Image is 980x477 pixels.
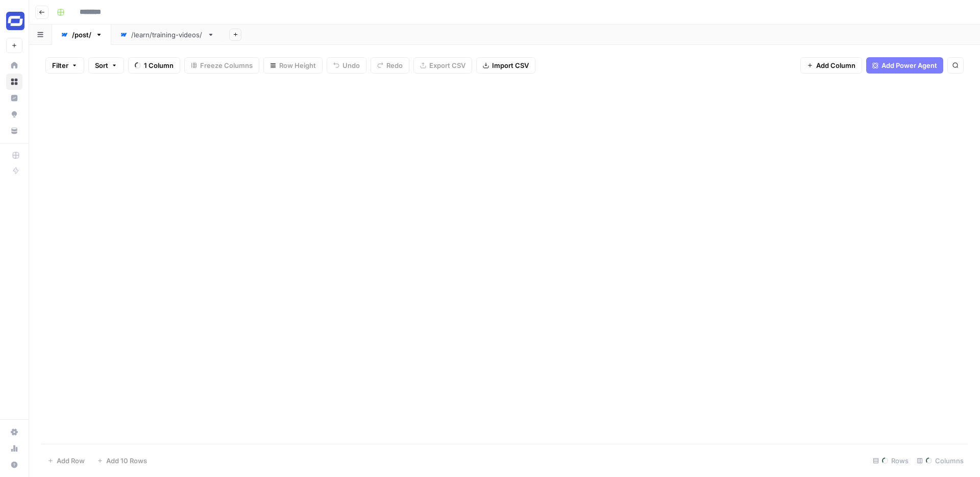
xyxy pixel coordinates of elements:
[6,90,22,106] a: Insights
[91,452,153,469] button: Add 10 Rows
[6,457,22,473] button: Help + Support
[200,60,253,70] span: Freeze Columns
[429,60,465,70] span: Export CSV
[6,123,22,139] a: Your Data
[45,57,84,74] button: Filter
[476,57,535,74] button: Import CSV
[52,25,111,45] a: /post/
[52,60,68,70] span: Filter
[800,57,862,74] button: Add Column
[111,25,223,45] a: /learn/training-videos/
[57,456,85,466] span: Add Row
[6,8,22,34] button: Workspace: Synthesia
[386,60,403,70] span: Redo
[6,57,22,74] a: Home
[128,57,180,74] button: 1 Column
[913,452,968,469] div: Columns
[371,57,409,74] button: Redo
[106,456,147,466] span: Add 10 Rows
[131,30,203,40] div: /learn/training-videos/
[88,57,124,74] button: Sort
[327,57,366,74] button: Undo
[492,60,529,70] span: Import CSV
[6,12,24,30] img: Synthesia Logo
[881,60,937,70] span: Add Power Agent
[263,57,323,74] button: Row Height
[95,60,108,70] span: Sort
[6,440,22,457] a: Usage
[413,57,472,74] button: Export CSV
[6,424,22,440] a: Settings
[279,60,316,70] span: Row Height
[184,57,259,74] button: Freeze Columns
[6,74,22,90] a: Browse
[869,452,913,469] div: Rows
[342,60,360,70] span: Undo
[816,60,855,70] span: Add Column
[41,452,91,469] button: Add Row
[866,57,943,74] button: Add Power Agent
[144,60,174,70] span: 1 Column
[72,30,91,40] div: /post/
[6,106,22,123] a: Opportunities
